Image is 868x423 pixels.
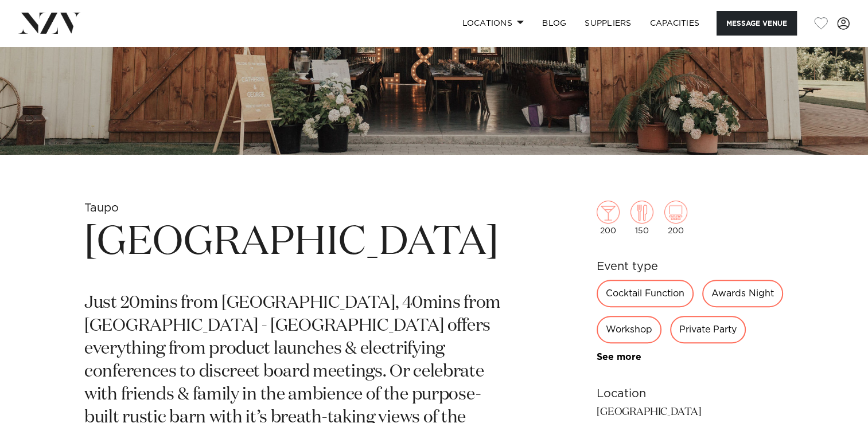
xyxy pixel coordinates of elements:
div: Private Party [670,316,746,343]
small: Taupo [84,202,119,214]
h1: [GEOGRAPHIC_DATA] [84,217,515,269]
a: SUPPLIERS [575,11,640,36]
div: Workshop [597,316,661,343]
div: 150 [630,201,653,235]
h6: Event type [597,258,784,275]
button: Message Venue [717,11,797,36]
img: nzv-logo.png [18,13,81,33]
img: dining.png [630,201,653,224]
div: 200 [664,201,687,235]
a: Capacities [641,11,709,36]
a: Locations [453,11,533,36]
a: BLOG [533,11,575,36]
h6: Location [597,385,784,402]
div: Awards Night [702,280,783,307]
img: theatre.png [664,201,687,224]
div: 200 [597,201,620,235]
div: Cocktail Function [597,280,694,307]
img: cocktail.png [597,201,620,224]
